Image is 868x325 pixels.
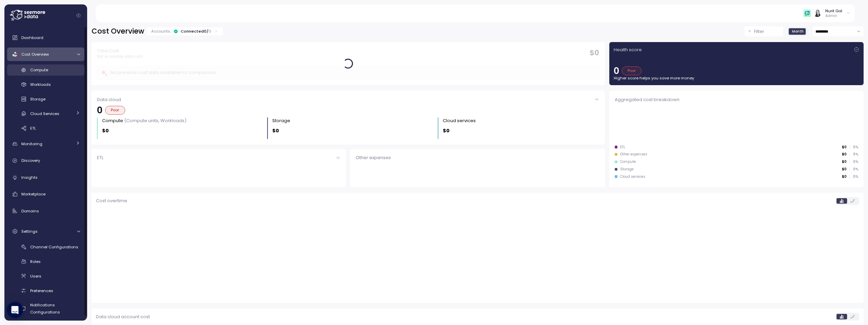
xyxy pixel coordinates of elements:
[7,154,84,168] a: Discovery
[7,270,84,282] a: Users
[804,9,811,17] img: 65f98ecb31a39d60f1f315eb.PNG
[74,13,83,18] button: Collapse navigation
[7,285,84,296] a: Preferences
[151,28,171,34] p: Accounts:
[7,79,84,90] a: Workloads
[30,273,41,279] span: Users
[614,66,619,75] p: 0
[7,187,84,201] a: Marketplace
[850,167,858,172] p: 0 %
[842,167,847,172] p: $0
[850,159,858,164] p: 0 %
[21,191,45,197] span: Marketplace
[21,175,38,180] span: Insights
[620,174,645,179] div: Cloud services
[92,149,346,187] a: ETL
[21,35,43,40] span: Dashboard
[842,174,847,179] p: $0
[97,106,102,115] p: 0
[92,91,605,145] a: Data cloud0PoorCompute (Compute units, Workloads)$0Storage $0Cloud services $0
[754,28,764,35] p: Filter
[615,96,858,103] div: Aggregated cost breakdown
[102,117,186,124] div: Compute
[105,106,125,115] div: Poor
[7,94,84,105] a: Storage
[7,302,23,318] div: Open Intercom Messenger
[21,158,40,163] span: Discovery
[7,47,84,61] a: Cost Overview
[97,96,599,103] div: Data cloud
[7,241,84,252] a: Channel Configurations
[97,154,340,161] div: ETL
[30,302,60,314] span: Notifications Configurations
[7,137,84,151] a: Monitoring
[356,154,599,161] div: Other expenses
[850,145,858,150] p: 0 %
[443,127,450,135] p: $0
[30,126,36,131] span: ETL
[30,96,45,102] span: Storage
[842,145,847,150] p: $0
[850,152,858,157] p: 0 %
[7,122,84,134] a: ETL
[622,66,642,75] div: Poor
[21,229,38,234] span: Settings
[21,141,42,147] span: Monitoring
[30,244,78,250] span: Channel Configurations
[30,67,48,73] span: Compute
[7,171,84,184] a: Insights
[102,127,109,135] p: $0
[96,197,127,204] p: Cost overtime
[842,159,847,164] p: $0
[30,82,51,87] span: Workloads
[842,152,847,157] p: $0
[181,28,211,34] div: Connected 0 /
[124,117,186,124] p: (Compute units, Workloads)
[21,208,39,214] span: Domains
[21,52,49,57] span: Cost Overview
[825,14,842,18] p: Admin
[272,127,279,135] p: $0
[7,204,84,218] a: Domains
[7,300,84,318] a: Notifications Configurations
[620,159,636,164] div: Compute
[92,26,144,36] h2: Cost Overview
[620,145,625,150] div: ETL
[7,31,84,44] a: Dashboard
[30,259,41,264] span: Roles
[209,28,211,34] p: 0
[30,111,59,116] span: Cloud Services
[792,29,804,34] span: Month
[30,288,53,293] span: Preferences
[7,225,84,238] a: Settings
[443,117,476,124] div: Cloud services
[620,167,634,172] div: Storage
[96,313,150,320] p: Data cloud account cost
[147,27,223,35] div: Accounts:Connected0/0
[7,108,84,119] a: Cloud Services
[614,75,859,81] p: Higher score helps you save more money
[620,152,647,157] div: Other expenses
[7,64,84,76] a: Compute
[745,26,783,36] button: Filter
[814,9,821,17] img: ACg8ocIVugc3DtI--ID6pffOeA5XcvoqExjdOmyrlhjOptQpqjom7zQ=s96-c
[614,46,642,53] p: Health score
[825,8,842,14] div: Nurit Gal
[850,174,858,179] p: 0 %
[7,256,84,267] a: Roles
[272,117,290,124] div: Storage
